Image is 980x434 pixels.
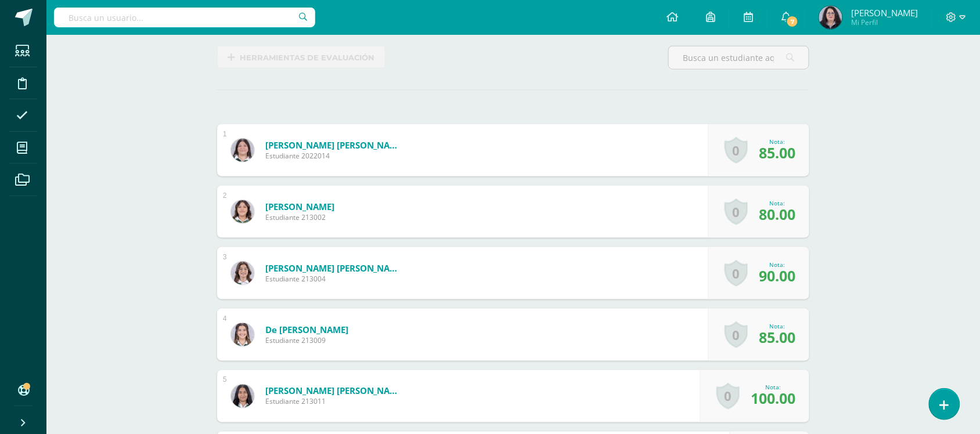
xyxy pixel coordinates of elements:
[725,260,748,287] a: 0
[265,201,334,212] a: [PERSON_NAME]
[759,322,795,330] div: Nota:
[669,46,809,69] input: Busca un estudiante aquí...
[240,47,375,68] span: Herramientas de evaluación
[231,262,254,285] img: dccdceae497675274d59cadeff01fa7f.png
[786,15,799,28] span: 7
[716,383,740,410] a: 0
[759,138,795,146] div: Nota:
[265,139,405,151] a: [PERSON_NAME] [PERSON_NAME]
[265,212,334,222] span: Estudiante 213002
[265,151,405,161] span: Estudiante 2022014
[265,397,405,407] span: Estudiante 213011
[265,262,405,274] a: [PERSON_NAME] [PERSON_NAME]
[851,7,918,19] span: [PERSON_NAME]
[265,335,348,345] span: Estudiante 213009
[265,385,405,397] a: [PERSON_NAME] [PERSON_NAME]
[231,200,254,223] img: 2f7ce9dcb46612078bcdbaa73c8b590e.png
[759,327,795,347] span: 85.00
[759,204,795,224] span: 80.00
[851,17,918,27] span: Mi Perfil
[725,198,748,225] a: 0
[231,139,254,162] img: eddf89ebadc6679d483ac819ce68e6c4.png
[54,8,315,27] input: Busca un usuario...
[751,384,795,392] div: Nota:
[751,389,795,408] span: 100.00
[231,385,254,408] img: ce4f15759383523c6362ed3abaa7df91.png
[819,6,842,29] img: 9eb427f72663ba4e29b696e26fca357c.png
[759,261,795,269] div: Nota:
[725,321,748,348] a: 0
[759,199,795,207] div: Nota:
[231,323,254,346] img: b0ec1a1f2f20d83fce6183ecadb61fc2.png
[759,266,795,285] span: 90.00
[265,324,348,335] a: de [PERSON_NAME]
[265,274,405,284] span: Estudiante 213004
[725,137,748,164] a: 0
[759,143,795,162] span: 85.00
